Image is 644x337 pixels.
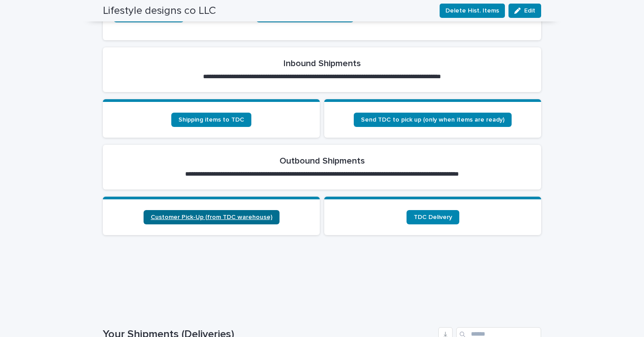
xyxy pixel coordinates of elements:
[361,117,504,123] span: Send TDC to pick up (only when items are ready)
[144,210,280,224] a: Customer Pick-Up (from TDC warehouse)
[103,4,216,17] h2: Lifestyle designs co LLC
[508,4,541,18] button: Edit
[354,113,512,127] a: Send TDC to pick up (only when items are ready)
[524,8,535,14] span: Edit
[407,210,459,224] a: TDC Delivery
[178,117,244,123] span: Shipping items to TDC
[445,6,499,15] span: Delete Hist. Items
[440,4,505,18] button: Delete Hist. Items
[280,156,365,166] h2: Outbound Shipments
[284,58,361,69] h2: Inbound Shipments
[171,113,251,127] a: Shipping items to TDC
[414,214,452,220] span: TDC Delivery
[151,214,272,220] span: Customer Pick-Up (from TDC warehouse)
